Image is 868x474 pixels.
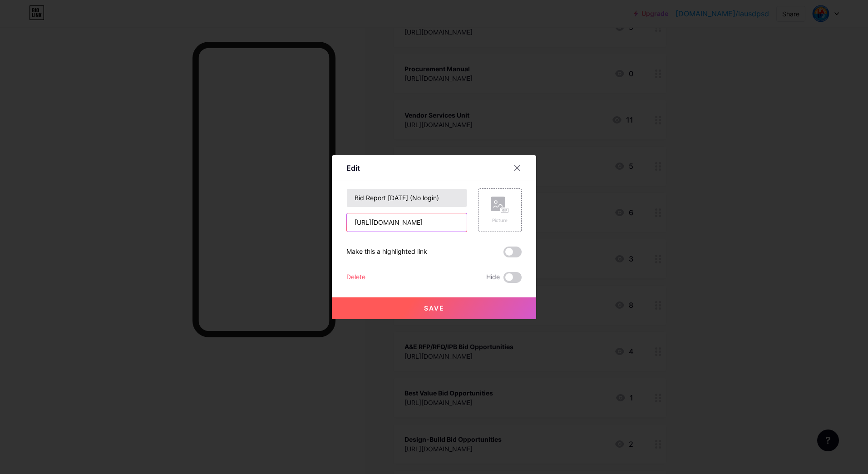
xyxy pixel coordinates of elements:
span: Save [424,304,444,312]
div: Picture [491,217,509,224]
div: Edit [346,163,360,173]
div: Make this a highlighted link [346,247,427,257]
input: Title [347,189,467,207]
div: Delete [346,272,365,283]
input: URL [347,213,467,232]
button: Save [332,297,536,319]
span: Hide [486,272,500,283]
